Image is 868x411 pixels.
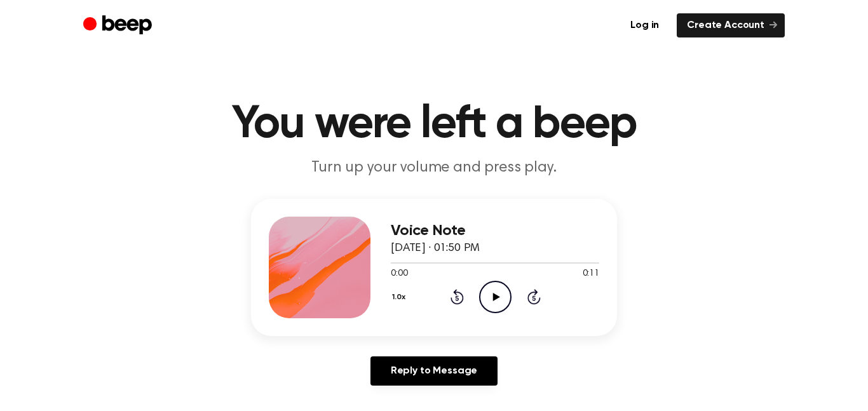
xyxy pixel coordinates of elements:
h1: You were left a beep [109,102,759,147]
span: 0:00 [391,267,407,281]
a: Log in [620,13,669,37]
a: Create Account [677,13,785,37]
a: Beep [83,13,155,38]
h3: Voice Note [391,222,599,239]
p: Turn up your volume and press play. [190,158,678,179]
span: 0:11 [583,267,599,281]
button: 1.0x [391,286,410,308]
a: Reply to Message [370,356,498,386]
span: [DATE] · 01:50 PM [391,243,480,254]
